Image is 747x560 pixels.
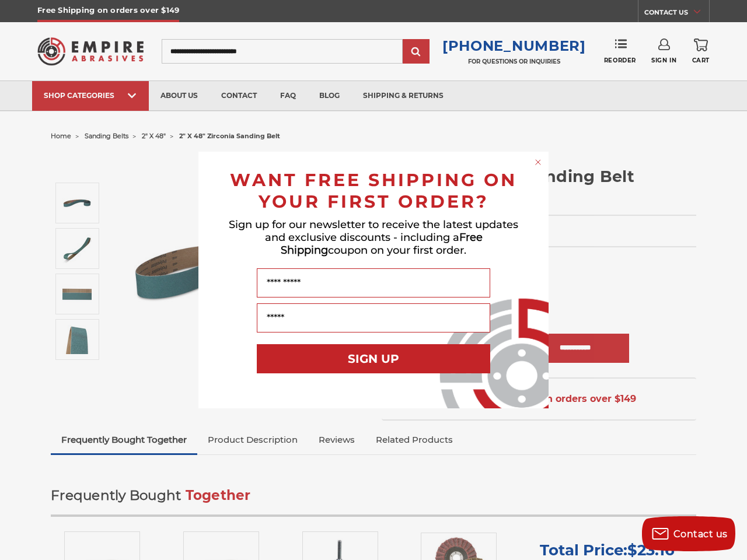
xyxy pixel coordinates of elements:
[230,169,517,212] span: WANT FREE SHIPPING ON YOUR FIRST ORDER?
[532,156,544,168] button: Close dialog
[229,218,518,257] span: Sign up for our newsletter to receive the latest updates and exclusive discounts - including a co...
[642,516,735,551] button: Contact us
[673,528,728,540] span: Contact us
[281,231,483,257] span: Free Shipping
[257,344,490,373] button: SIGN UP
